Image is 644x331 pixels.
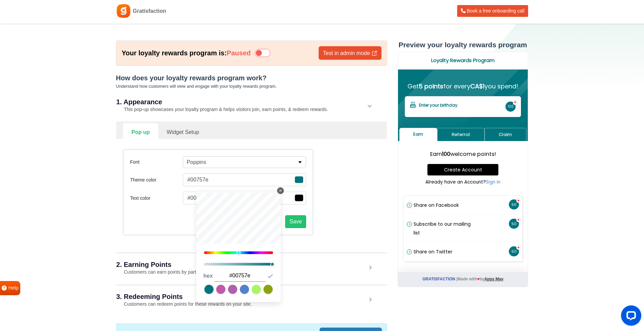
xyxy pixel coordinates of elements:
[457,5,528,17] a: Book a free onboarding call
[116,261,367,268] h2: 2. Earning Points
[88,127,103,134] a: Sign in
[116,3,166,19] a: Gratisfaction
[203,270,213,282] button: hex
[40,76,86,89] a: Referral
[21,30,46,39] strong: 5 points
[12,100,118,106] h3: Earn welcome points!
[130,176,183,184] label: Theme color
[227,49,251,57] strong: Paused
[116,269,273,275] small: Customers can earn points by participating in the activities shown here.
[116,3,131,19] img: Gratisfaction
[285,215,306,228] button: Save
[133,7,166,15] span: Gratisfaction
[467,8,524,13] span: Book a free onboarding call
[398,40,528,49] h3: Preview your loyalty rewards program
[130,159,183,166] label: Font
[44,99,53,106] strong: 100
[7,31,123,38] h4: Get for every you spend!
[116,107,328,112] small: This pop-up showcases your loyalty program & helps visitors join, earn points, & redeem rewards.
[59,225,60,230] span: |
[30,112,101,124] a: Create Account
[116,301,252,307] small: Customers can redeem points for these rewards on your site.
[122,49,251,57] h6: Your loyalty rewards program is:
[616,303,644,331] iframe: LiveChat chat widget
[116,293,367,300] h2: 3. Redeeming Points
[319,46,381,60] a: Test in admin mode
[4,6,127,12] h2: Loyalty Rewards Program
[87,76,129,89] a: Claim
[123,123,158,140] a: Pop up
[116,84,277,89] small: Understand how customers will view and engage with your loyalty rewards program.
[187,158,206,166] p: Poppins
[130,195,183,202] label: Text color
[0,221,130,235] p: Made with by
[12,127,118,134] p: Already have an Account?
[2,76,40,89] a: Earn
[116,99,367,105] h2: 1. Appearance
[86,225,106,230] a: Apps Mav
[25,225,57,230] a: Gratisfaction
[73,30,87,39] strong: CA$1
[8,284,19,292] span: Help
[79,225,82,230] i: ♥
[158,123,207,140] a: Widget Setup
[116,74,387,82] h5: How does your loyalty rewards program work?
[183,156,306,168] button: Poppins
